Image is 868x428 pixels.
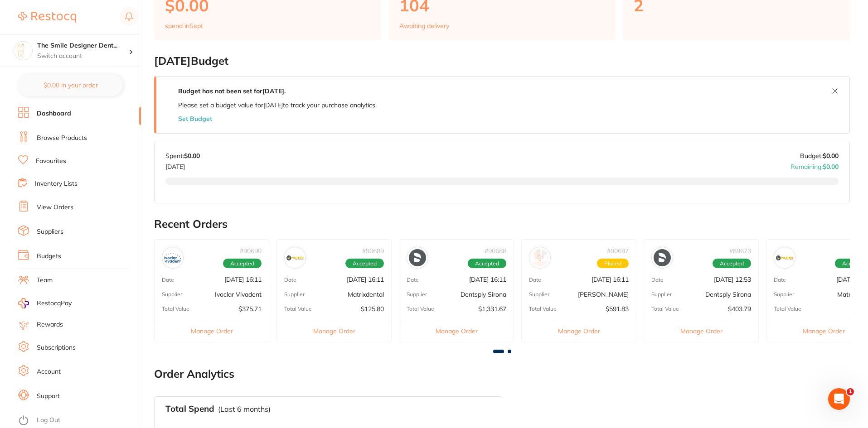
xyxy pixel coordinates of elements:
img: RestocqPay [18,298,29,308]
p: $375.71 [238,305,262,313]
strong: $0.00 [823,163,839,171]
p: # 90687 [607,247,629,255]
a: RestocqPay [18,298,72,308]
p: spend in Sept [165,22,203,29]
a: Inventory Lists [35,179,78,188]
p: Switch account [37,52,129,61]
button: Log Out [18,414,138,428]
a: Support [37,392,60,401]
h4: The Smile Designer Dental Studio [37,41,129,50]
h2: [DATE] Budget [154,55,850,67]
p: # 90689 [362,247,384,255]
span: RestocqPay [37,299,72,308]
p: [DATE] 16:11 [347,276,384,283]
a: View Orders [37,203,73,212]
span: Placed [597,259,629,269]
button: Manage Order [399,320,514,342]
h2: Recent Orders [154,218,850,231]
p: Budget: [800,152,839,159]
p: # 90688 [485,247,506,255]
p: Date [651,277,664,283]
span: 1 [847,388,854,395]
p: $1,331.67 [478,305,506,313]
p: Remaining: [790,159,839,170]
p: Supplier [407,291,427,298]
p: # 90690 [240,247,262,255]
p: Dentsply Sirona [705,291,751,298]
span: Accepted [345,259,384,269]
button: Manage Order [155,320,269,342]
p: $403.79 [728,305,751,313]
p: Supplier [529,291,549,298]
img: Ivoclar Vivadent [164,249,181,266]
p: Date [774,277,786,283]
img: Restocq Logo [18,12,76,23]
img: The Smile Designer Dental Studio [14,42,32,60]
img: Dentsply Sirona [654,249,671,266]
a: Favourites [36,157,66,166]
p: Date [407,277,419,283]
p: Spent: [165,152,200,159]
p: Please set a budget value for [DATE] to track your purchase analytics. [178,101,377,109]
a: Dashboard [37,109,71,118]
p: $591.83 [606,305,629,313]
p: Date [529,277,541,283]
p: $125.80 [361,305,384,313]
img: Matrixdental [776,249,793,266]
p: Awaiting delivery [399,22,449,29]
p: Supplier [284,291,305,298]
p: (Last 6 months) [218,405,271,413]
img: Matrixdental [286,249,304,266]
a: Restocq Logo [18,7,76,28]
a: Team [37,276,53,285]
p: Date [162,277,174,283]
strong: Budget has not been set for [DATE] . [178,87,286,95]
button: Manage Order [522,320,636,342]
p: Total Value [284,306,312,312]
a: Suppliers [37,227,63,236]
h3: Total Spend [165,404,214,414]
span: Accepted [223,259,262,269]
strong: $0.00 [184,152,200,160]
p: [DATE] 16:11 [469,276,506,283]
p: Total Value [529,306,557,312]
span: Accepted [713,259,751,269]
button: $0.00 in your order [18,74,123,96]
img: Adam Dental [531,249,548,266]
p: Total Value [651,306,679,312]
p: Total Value [162,306,189,312]
a: Browse Products [37,134,87,143]
button: Set Budget [178,115,212,122]
p: Supplier [774,291,794,298]
p: [DATE] 16:11 [224,276,262,283]
a: Subscriptions [37,343,76,352]
p: Supplier [162,291,182,298]
p: Date [284,277,296,283]
span: Accepted [468,259,506,269]
button: Manage Order [277,320,391,342]
iframe: Intercom live chat [828,388,850,410]
p: Supplier [651,291,672,298]
button: Manage Order [644,320,758,342]
a: Rewards [37,320,63,329]
p: [DATE] [165,159,200,170]
a: Log Out [37,416,60,425]
a: Budgets [37,252,61,261]
p: [PERSON_NAME] [578,291,629,298]
strong: $0.00 [823,152,839,160]
p: Ivoclar Vivadent [215,291,262,298]
p: [DATE] 16:11 [592,276,629,283]
a: Account [37,367,61,376]
p: Total Value [407,306,434,312]
p: [DATE] 12:53 [714,276,751,283]
p: Total Value [774,306,801,312]
p: Dentsply Sirona [461,291,506,298]
img: Dentsply Sirona [409,249,426,266]
h2: Order Analytics [154,368,850,380]
p: Matrixdental [348,291,384,298]
p: # 89673 [729,247,751,255]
